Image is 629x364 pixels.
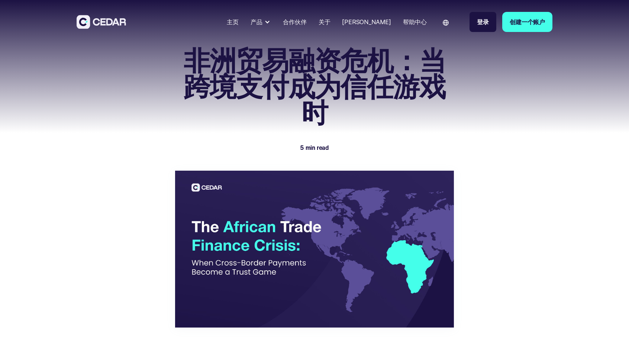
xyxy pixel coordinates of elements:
[283,17,306,26] div: 合作伙伴
[280,14,309,30] a: 合作伙伴
[251,17,262,26] div: 产品
[339,14,394,30] a: [PERSON_NAME]
[400,14,429,30] a: 帮助中心
[227,17,239,26] div: 主页
[316,14,333,30] a: 关于
[502,12,552,32] a: 创建一个账户
[175,48,454,125] h1: 非洲贸易融资危机：当跨境支付成为信任游戏时
[224,14,242,30] a: 主页
[319,17,330,26] div: 关于
[443,20,449,26] img: world icon
[300,143,329,152] div: 5 min read
[248,15,274,29] div: 产品
[477,17,489,26] div: 登录
[403,17,426,26] div: 帮助中心
[470,12,496,32] a: 登录
[342,17,391,26] div: [PERSON_NAME]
